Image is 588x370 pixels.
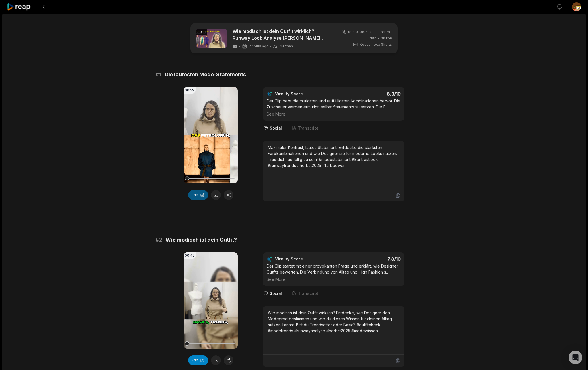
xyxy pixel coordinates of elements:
[188,355,208,365] button: Edit
[249,44,269,49] span: 2 hours ago
[339,91,401,97] div: 8.3 /10
[166,236,237,244] span: Wie modisch ist dein Outfit?
[348,29,369,35] span: 00:00 - 08:21
[263,121,404,136] nav: Tabs
[268,310,400,334] div: Wie modisch ist dein Outfit wirklich? Entdecke, wie Designer den Modegrad bestimmen und wie du di...
[156,71,161,79] span: # 1
[270,291,282,296] span: Social
[267,276,401,282] div: See More
[381,36,392,41] span: 30
[165,71,246,79] span: Die lautesten Mode-Statements
[267,111,401,117] div: See More
[268,144,400,168] div: Maximaler Kontrast, lautes Statement: Entdecke die stärksten Farbkombinationen und wie Designer s...
[339,256,401,262] div: 7.8 /10
[233,28,331,41] a: Wie modisch ist dein Outfit wirklich? – Runway Look Analyse [PERSON_NAME] 2025/26
[270,125,282,131] span: Social
[569,351,582,364] div: Open Intercom Messenger
[263,286,404,301] nav: Tabs
[267,98,401,117] div: Der Clip hebt die mutigsten und auffälligsten Kombinationen hervor. Die Zuschauer werden ermutigt...
[184,87,238,183] video: Your browser does not support mp4 format.
[156,236,162,244] span: # 2
[298,125,318,131] span: Transcript
[360,42,392,47] span: Kesselhexe Shorts
[267,263,401,282] div: Der Clip startet mit einer provokanten Frage und erklärt, wie Designer Outfits bewerten. Die Verb...
[380,29,392,35] span: Portrait
[184,252,238,349] video: Your browser does not support mp4 format.
[298,291,318,296] span: Transcript
[188,190,208,200] button: Edit
[275,91,337,97] div: Virality Score
[275,256,337,262] div: Virality Score
[386,36,392,40] span: fps
[280,44,293,49] span: German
